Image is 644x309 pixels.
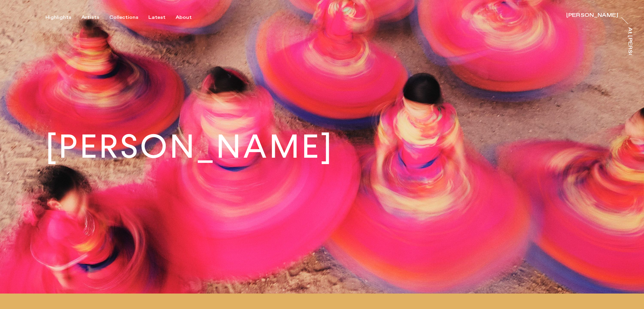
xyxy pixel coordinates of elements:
[176,14,192,21] div: About
[566,13,618,20] a: [PERSON_NAME]
[148,14,166,21] div: Latest
[627,27,633,87] div: At [PERSON_NAME]
[176,14,202,21] button: About
[109,14,138,21] div: Collections
[626,27,633,55] a: At [PERSON_NAME]
[148,14,176,21] button: Latest
[109,14,148,21] button: Collections
[45,14,71,21] div: Highlights
[81,14,109,21] button: Artists
[81,14,99,21] div: Artists
[45,130,334,163] h1: [PERSON_NAME]
[45,14,81,21] button: Highlights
